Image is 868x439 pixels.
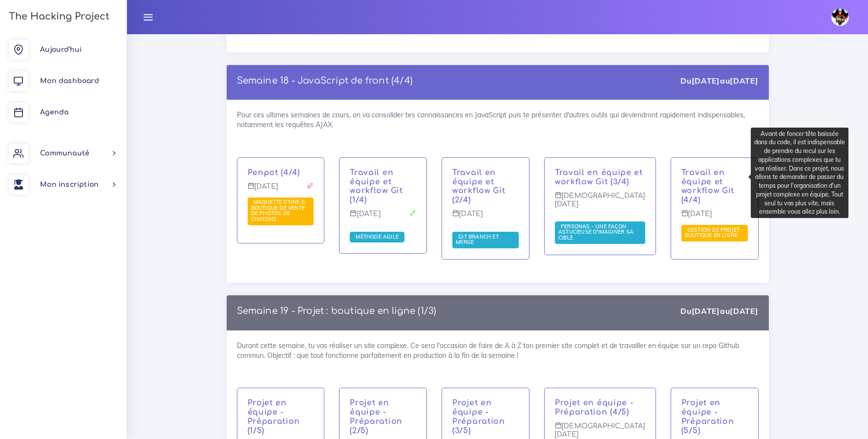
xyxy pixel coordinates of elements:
a: Travail en équipe et workflow Git (3/4) [555,168,643,186]
a: Maquette d'une e-boutique de vente de photos de chatons [251,199,307,223]
a: Personas - une façon astucieuse d'imaginer sa cible [558,223,634,241]
h3: The Hacking Project [6,11,109,22]
span: Méthode Agile [353,233,401,240]
div: Du au [680,75,758,87]
a: Méthode Agile [353,234,401,241]
a: Semaine 18 - JavaScript de front (4/4) [237,76,413,86]
span: Mon inscription [40,181,99,188]
p: [DATE] [248,182,314,198]
span: Personas - une façon astucieuse d'imaginer sa cible [558,223,634,241]
div: Pour ces ultimes semaines de cours, on va consolider tes connaissances en JavaScript puis te prés... [227,100,769,283]
p: Projet en équipe - Préparation (5/5) [681,398,748,435]
strong: [DATE] [730,76,758,86]
span: Gestion de projet : boutique en ligne [685,226,743,239]
span: Mon dashboard [40,77,99,85]
p: Projet en équipe - Préparation (1/5) [248,398,314,435]
a: Git branch et merge [456,234,499,246]
a: Travail en équipe et workflow Git (1/4) [350,168,402,204]
a: Penpot (4/4) [248,168,300,177]
a: Travail en équipe et workflow Git (2/4) [452,168,505,204]
p: Semaine 19 - Projet : boutique en ligne (1/3) [237,306,437,316]
p: Projet en équipe - Préparation (2/5) [350,398,416,435]
span: Git branch et merge [456,233,499,246]
span: Aujourd'hui [40,46,82,53]
span: Agenda [40,109,68,116]
a: Travail en équipe et workflow Git (4/4) [681,168,734,204]
p: [DATE] [350,210,416,225]
strong: [DATE] [730,306,758,316]
span: Maquette d'une e-boutique de vente de photos de chatons [251,198,307,222]
p: [DATE] [452,210,519,225]
p: Projet en équipe - Préparation (4/5) [555,398,645,417]
p: [DEMOGRAPHIC_DATA][DATE] [555,192,645,216]
p: Projet en équipe - Préparation (3/5) [452,398,519,435]
div: Du au [680,306,758,317]
img: avatar [831,8,849,26]
strong: [DATE] [692,306,720,316]
div: Avant de foncer tête baissée dans du code, il est indispensable de prendre du recul sur les appli... [751,128,848,218]
p: [DATE] [681,210,748,225]
a: Gestion de projet : boutique en ligne [685,227,743,240]
span: Communauté [40,150,89,157]
strong: [DATE] [692,76,720,86]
